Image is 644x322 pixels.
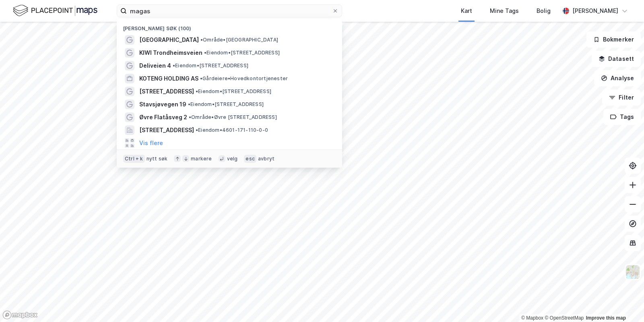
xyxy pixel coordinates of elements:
button: Analyse [594,70,641,86]
div: esc [244,155,256,163]
input: Søk på adresse, matrikkel, gårdeiere, leietakere eller personer [127,5,332,17]
span: • [189,114,191,120]
button: Vis flere [139,138,163,148]
div: nytt søk [147,156,168,162]
span: Område • [GEOGRAPHIC_DATA] [200,37,278,43]
span: • [200,75,202,81]
img: logo.f888ab2527a4732fd821a326f86c7f29.svg [13,4,97,18]
span: • [196,127,198,133]
div: avbryt [258,156,275,162]
button: Bokmerker [586,31,641,48]
span: [GEOGRAPHIC_DATA] [139,35,199,45]
div: velg [227,156,238,162]
span: Eiendom • [STREET_ADDRESS] [188,101,264,108]
span: Stavsjøvegen 19 [139,100,186,109]
img: Z [625,264,640,280]
div: Kontrollprogram for chat [604,283,644,322]
a: OpenStreetMap [545,315,584,321]
iframe: Chat Widget [604,283,644,322]
span: • [200,37,203,43]
span: Eiendom • [STREET_ADDRESS] [204,50,280,56]
div: markere [191,156,212,162]
span: Område • Øvre [STREET_ADDRESS] [189,114,277,120]
a: Improve this map [586,315,626,321]
span: Øvre Flatåsveg 2 [139,112,187,122]
span: KOTENG HOLDING AS [139,74,198,83]
a: Mapbox [521,315,543,321]
span: • [196,88,198,94]
span: Deliveien 4 [139,61,171,71]
span: Eiendom • 4601-171-110-0-0 [196,127,268,133]
span: • [204,50,206,56]
button: Datasett [592,51,641,67]
span: [STREET_ADDRESS] [139,125,194,135]
div: Kart [461,6,472,16]
div: Ctrl + k [123,155,145,163]
div: Mine Tags [490,6,519,16]
span: KIWI Trondheimsveien [139,48,202,58]
span: Eiendom • [STREET_ADDRESS] [173,62,248,69]
div: [PERSON_NAME] [572,6,618,16]
span: Eiendom • [STREET_ADDRESS] [196,88,271,95]
span: • [188,101,190,107]
div: Bolig [537,6,551,16]
div: [PERSON_NAME] søk (100) [117,19,342,33]
span: Gårdeiere • Hovedkontortjenester [200,75,288,82]
span: [STREET_ADDRESS] [139,87,194,96]
span: • [173,62,175,69]
a: Mapbox homepage [2,310,38,320]
button: Filter [602,89,641,106]
button: Tags [603,109,641,125]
